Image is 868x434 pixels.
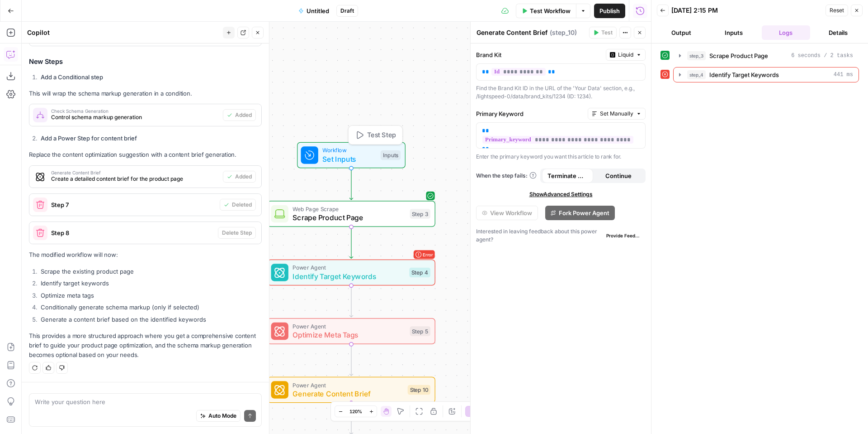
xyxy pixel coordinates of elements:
span: Deleted [232,201,252,209]
strong: Add a Power Step for content brief [41,135,137,142]
div: Web Page ScrapeScrape Product PageStep 3 [267,201,435,227]
button: Test [589,27,617,39]
div: Power AgentOptimize Meta TagsStep 5 [267,318,435,344]
div: Step 4 [409,268,430,278]
li: Scrape the existing product page [38,267,262,276]
li: Conditionally generate schema markup (only if selected) [38,303,262,312]
button: Output [657,25,706,40]
button: 6 seconds / 2 tasks [674,48,859,63]
button: Auto Mode [196,410,241,422]
button: Test Step [351,128,400,142]
textarea: Generate Content Brief [476,28,547,37]
div: Power AgentGenerate Content BriefStep 10 [267,377,435,403]
button: Test Workflow [516,4,576,18]
button: 441 ms [674,68,859,82]
span: Identify Target Keywords [709,70,779,79]
span: Provide Feedback [606,232,642,239]
span: Reset [830,6,844,14]
span: 120% [349,408,362,415]
g: Edge from step_5 to step_10 [349,344,353,376]
span: Delete Step [222,229,252,237]
button: Continue [593,169,644,183]
span: Test Workflow [530,6,571,15]
li: Generate a content brief based on the identified keywords [38,315,262,324]
button: Publish [594,4,625,18]
div: Step 10 [408,385,430,395]
span: Power Agent [292,322,405,331]
div: Find the Brand Kit ID in the URL of the 'Your Data' section, e.g., /lightspeed-0/data/brand_kits/... [476,84,646,101]
span: 6 seconds / 2 tasks [791,52,853,60]
button: Delete Step [218,227,256,239]
span: Power Agent [292,381,403,389]
strong: Add a Conditional step [41,73,103,81]
g: Edge from step_3 to step_4 [349,227,353,259]
span: Step 8 [51,228,214,237]
p: Enter the primary keyword you want this article to rank for. [476,152,646,161]
span: Set Manually [600,110,633,118]
span: Terminate Workflow [547,171,588,180]
button: Set Manually [588,108,646,120]
span: Draft [340,7,354,15]
div: Step 5 [410,326,431,336]
p: This provides a more structured approach where you get a comprehensive content brief to guide you... [29,331,262,360]
span: Untitled [307,6,329,15]
span: Scrape Product Page [709,51,768,60]
span: 441 ms [834,71,853,79]
span: Set Inputs [322,154,376,164]
p: This will wrap the schema markup generation in a condition. [29,89,262,98]
button: Provide Feedback [603,230,646,241]
span: Control schema markup generation [51,113,219,121]
div: Interested in leaving feedback about this power agent? [476,227,646,244]
g: Edge from start to step_3 [349,168,353,200]
span: Create a detailed content brief for the product page [51,175,219,183]
span: Check Schema Generation [51,109,219,113]
button: Fork Power Agent [545,206,615,220]
span: Added [235,173,252,181]
li: Identify target keywords [38,279,262,288]
p: The modified workflow will now: [29,250,262,260]
span: Publish [599,6,620,15]
span: Workflow [322,146,376,154]
button: Added [223,109,256,121]
button: Added [223,171,256,183]
div: Inputs [381,150,401,160]
div: Copilot [27,28,220,37]
h3: New Steps [29,56,262,68]
span: Step 7 [51,200,216,209]
span: Continue [605,171,632,180]
button: Logs [762,25,811,40]
span: Generate Content Brief [51,170,219,175]
button: Deleted [220,199,256,211]
span: Optimize Meta Tags [292,329,405,340]
span: Test Step [367,130,396,140]
button: Untitled [293,4,335,18]
button: Details [814,25,863,40]
div: WorkflowSet InputsInputsTest Step [267,142,435,169]
span: Test [601,29,613,37]
span: Scrape Product Page [292,212,405,223]
span: Fork Power Agent [559,208,609,217]
span: Liquid [618,51,633,59]
span: step_3 [687,51,706,60]
span: Error [423,248,433,261]
span: Auto Mode [208,412,236,420]
g: Edge from step_4 to step_5 [349,285,353,317]
span: Power Agent [292,263,405,272]
p: Replace the content optimization suggestion with a content brief generation. [29,150,262,159]
button: Reset [826,5,848,16]
a: When the step fails: [476,172,537,180]
li: Optimize meta tags [38,291,262,300]
span: Generate Content Brief [292,388,403,399]
span: step_4 [687,70,706,79]
span: Web Page Scrape [292,205,405,213]
span: View Workflow [490,208,532,217]
button: Inputs [709,25,758,40]
label: Brand Kit [476,50,602,59]
div: Step 3 [410,209,431,219]
button: View Workflow [476,206,538,220]
span: Added [235,111,252,119]
button: Liquid [606,49,646,61]
span: Show Advanced Settings [529,190,593,198]
span: Identify Target Keywords [292,271,405,282]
